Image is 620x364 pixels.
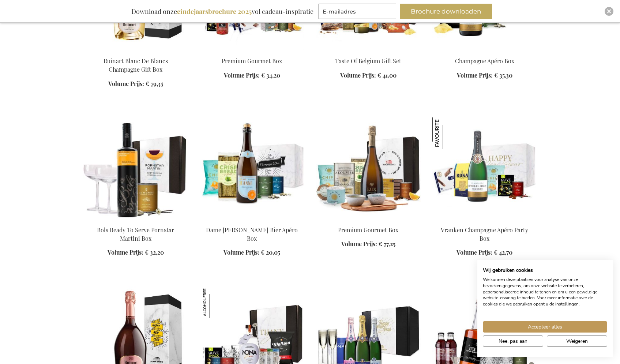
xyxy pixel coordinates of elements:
[483,321,607,333] button: Accepteer alle cookies
[108,248,164,257] a: Volume Prijs: € 32,20
[319,4,396,19] input: E-mailadres
[341,240,395,248] a: Volume Prijs: € 77,25
[483,267,607,274] h2: Wij gebruiken cookies
[222,57,282,65] a: Premium Gourmet Box
[177,7,252,16] b: eindejaarsbrochure 2025
[108,248,143,256] span: Volume Prijs:
[145,248,164,256] span: € 32,20
[494,71,512,79] span: € 35,30
[335,57,401,65] a: Taste Of Belgium Gift Set
[108,80,144,87] span: Volume Prijs:
[261,71,280,79] span: € 34,20
[316,48,421,55] a: Taste Of Belgium Gift Set
[200,48,304,55] a: Premium Gourmet Box
[499,337,527,345] span: Nee, pas aan
[83,117,188,220] img: Bols Ready To Serve Pornstar Martini Box
[607,9,611,14] img: Close
[483,335,543,347] button: Pas cookie voorkeuren aan
[319,4,398,21] form: marketing offers and promotions
[566,337,588,345] span: Weigeren
[494,248,512,256] span: € 42,70
[200,286,231,318] img: NONA June 0% Gin Prestige Set
[128,4,317,19] div: Download onze vol cadeau-inspiratie
[200,117,304,220] img: Dame Jeanne Champagne Beer Apéro Box
[200,217,304,224] a: Dame Jeanne Champagne Beer Apéro Box
[224,71,280,80] a: Volume Prijs: € 34,20
[223,248,280,257] a: Volume Prijs: € 20,05
[377,71,397,79] span: € 41,00
[97,226,174,242] a: Bols Ready To Serve Pornstar Martini Box
[338,226,398,234] a: Premium Gourmet Box
[400,4,492,19] button: Brochure downloaden
[261,248,280,256] span: € 20,05
[605,7,613,16] div: Close
[83,48,188,55] a: Ruinart Blanc De Blancs Champagne Gift Box
[456,248,492,256] span: Volume Prijs:
[340,71,376,79] span: Volume Prijs:
[108,80,163,88] a: Volume Prijs: € 79,35
[104,57,168,73] a: Ruinart Blanc De Blancs Champagne Gift Box
[341,240,377,248] span: Volume Prijs:
[316,117,421,220] img: Premium Gourmet Box
[455,57,514,65] a: Champagne Apéro Box
[457,71,493,79] span: Volume Prijs:
[456,248,512,257] a: Volume Prijs: € 42,70
[316,217,421,224] a: Premium Gourmet Box
[457,71,512,80] a: Volume Prijs: € 35,30
[146,80,163,87] span: € 79,35
[483,277,607,307] p: We kunnen deze plaatsen voor analyse van onze bezoekersgegevens, om onze website te verbeteren, g...
[432,48,537,55] a: Champagne Apéro Box
[432,217,537,224] a: Vranken Champagne Apéro Party Box Vranken Champagne Apéro Party Box
[340,71,397,80] a: Volume Prijs: € 41,00
[432,117,537,220] img: Vranken Champagne Apéro Party Box
[441,226,528,242] a: Vranken Champagne Apéro Party Box
[83,217,188,224] a: Bols Ready To Serve Pornstar Martini Box
[224,71,260,79] span: Volume Prijs:
[379,240,395,248] span: € 77,25
[432,117,464,149] img: Vranken Champagne Apéro Party Box
[223,248,259,256] span: Volume Prijs:
[547,335,607,347] button: Alle cookies weigeren
[528,323,562,331] span: Accepteer alles
[206,226,298,242] a: Dame [PERSON_NAME] Bier Apéro Box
